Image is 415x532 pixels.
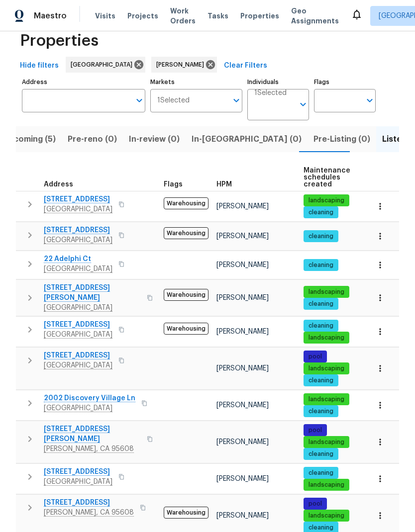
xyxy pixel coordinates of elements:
div: [PERSON_NAME] [151,57,217,73]
span: cleaning [305,524,337,532]
span: [PERSON_NAME] [216,262,269,268]
span: 1 Selected [157,96,190,105]
button: Open [296,97,310,111]
span: [PERSON_NAME] [216,294,269,301]
span: [PERSON_NAME] [216,439,269,445]
span: landscaping [305,512,348,520]
span: cleaning [305,469,337,477]
span: 1 Selected [254,89,287,97]
span: cleaning [305,450,337,458]
button: Clear Filters [220,57,271,75]
span: Visits [95,11,115,21]
button: Hide filters [16,57,63,75]
span: cleaning [305,261,337,269]
span: Warehousing [164,197,208,209]
button: Open [363,93,377,107]
span: HPM [216,181,232,188]
span: [PERSON_NAME] [156,60,208,70]
span: pool [305,426,326,435]
span: Warehousing [164,323,208,335]
div: [GEOGRAPHIC_DATA] [66,57,145,73]
span: cleaning [305,208,337,217]
span: Address [44,181,73,188]
span: cleaning [305,407,337,416]
span: Geo Assignments [291,6,339,26]
span: pool [305,500,326,508]
span: Upcoming (5) [2,132,56,146]
span: Projects [127,11,158,21]
span: [PERSON_NAME] [216,233,269,240]
span: landscaping [305,196,348,205]
span: In-[GEOGRAPHIC_DATA] (0) [192,132,302,146]
span: landscaping [305,334,348,342]
span: [PERSON_NAME] [216,365,269,372]
span: Maestro [34,11,67,21]
span: cleaning [305,322,337,330]
span: Pre-reno (0) [68,132,117,146]
span: Properties [240,11,279,21]
span: landscaping [305,288,348,296]
span: Pre-Listing (0) [313,132,370,146]
span: Maintenance schedules created [304,167,350,188]
span: cleaning [305,232,337,241]
span: In-review (0) [129,132,180,146]
span: Warehousing [164,227,208,239]
span: Work Orders [170,6,196,26]
span: Tasks [207,12,228,19]
span: [PERSON_NAME] [216,475,269,482]
span: [PERSON_NAME] [216,203,269,210]
span: Flags [164,181,183,188]
button: Open [132,93,146,107]
span: cleaning [305,300,337,308]
span: Warehousing [164,289,208,301]
span: landscaping [305,395,348,404]
span: pool [305,353,326,361]
span: cleaning [305,376,337,385]
span: Warehousing [164,507,208,519]
label: Markets [150,79,243,85]
label: Individuals [247,79,309,85]
span: landscaping [305,438,348,446]
span: [PERSON_NAME] [216,328,269,335]
label: Address [22,79,145,85]
span: Properties [20,36,99,46]
span: Clear Filters [224,60,267,72]
span: [PERSON_NAME] [216,402,269,409]
span: landscaping [305,481,348,489]
span: landscaping [305,364,348,373]
span: [GEOGRAPHIC_DATA] [71,60,136,70]
span: [PERSON_NAME] [216,512,269,519]
span: Hide filters [20,60,59,72]
button: Open [229,93,243,107]
label: Flags [314,79,376,85]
